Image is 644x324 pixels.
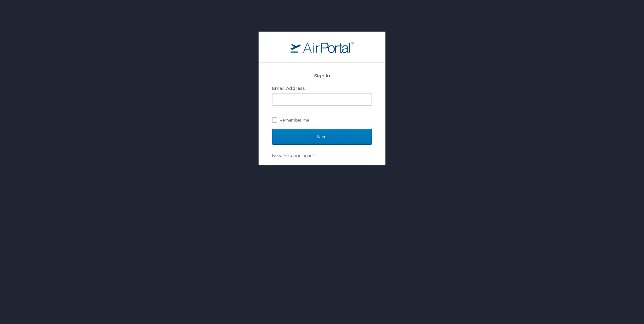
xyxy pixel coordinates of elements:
[290,41,354,53] img: logo
[272,115,372,125] label: Remember me
[272,129,372,145] input: Next
[272,86,305,91] label: Email Address
[272,153,314,158] a: Need help signing in?
[272,72,372,79] h2: Sign In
